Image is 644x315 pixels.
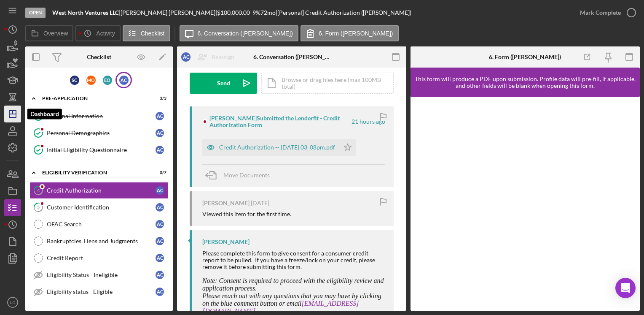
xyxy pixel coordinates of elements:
div: Bankruptcies, Liens and Judgments [47,238,156,244]
div: 3 / 3 [151,96,166,101]
div: Checklist [87,54,111,60]
a: Credit ReportAC [30,250,169,266]
label: 6. Form ([PERSON_NAME]) [319,30,393,37]
div: Credit Authorization -- [DATE] 03_08pm.pdf [219,144,335,151]
div: | [Personal] Credit Authorization ([PERSON_NAME]) [276,9,411,16]
div: 9 % [252,9,260,16]
a: Personal DemographicsAC [30,125,169,141]
button: ACReassign [177,49,243,65]
div: Reassign [212,49,234,65]
div: Initial Eligibility Questionnaire [47,147,156,153]
span: Note: Consent is required to proceed with the eligibility review and application process. [202,277,384,292]
div: [PERSON_NAME] Submitted the Lenderfit - Credit Authorization Form [209,115,350,128]
div: A C [156,112,164,120]
button: Checklist [123,25,170,41]
tspan: 4 [37,187,40,193]
div: Personal Demographics [47,130,156,136]
div: 6. Form ([PERSON_NAME]) [489,54,561,60]
a: Initial Eligibility QuestionnaireAC [30,141,169,158]
a: Eligibility status - EligibleAC [30,283,169,300]
div: A C [156,186,164,195]
div: A C [156,271,164,279]
span: Please reach out with any questions that you may have by clicking on the blue comment button or e... [202,292,381,315]
div: Personal Information [47,113,156,119]
div: M O [86,76,96,85]
div: Send [217,73,230,94]
div: 6. Conversation ([PERSON_NAME]) [253,54,330,60]
div: Viewed this item for the first time. [202,211,291,217]
div: A C [156,146,164,154]
div: Eligibility Status - Ineligible [47,272,156,278]
div: A C [156,254,164,262]
div: | [52,9,121,16]
b: West North Ventures LLC [52,9,119,16]
div: 0 / 7 [151,170,166,175]
time: 2025-09-01 19:08 [352,118,385,125]
div: A C [119,76,129,85]
a: Personal InformationAC [30,108,169,125]
iframe: Lenderfit form [419,106,632,302]
div: Open Intercom Messenger [615,278,636,298]
div: Eligibility status - Eligible [47,288,156,295]
a: 5Customer IdentificationAC [30,199,169,216]
div: $100,000.00 [217,9,252,16]
a: Bankruptcies, Liens and JudgmentsAC [30,233,169,250]
span: Move Documents [223,171,270,179]
div: [PERSON_NAME] [202,239,250,245]
div: A C [156,203,164,212]
button: Move Documents [202,165,278,186]
div: OFAC Search [47,221,156,228]
button: LC [4,294,21,311]
tspan: 5 [37,204,40,210]
div: Open [25,8,46,18]
div: A C [156,288,164,296]
div: Credit Report [47,255,156,261]
a: 4Credit AuthorizationAC [30,182,169,199]
a: [EMAIL_ADDRESS][DOMAIN_NAME] [202,300,359,315]
div: Customer Identification [47,204,156,211]
time: 2025-09-01 14:10 [251,200,269,206]
div: S C [70,76,79,85]
div: A C [156,237,164,245]
div: Eligibility Verification [42,170,145,175]
div: This form will produce a PDF upon submission. Profile data will pre-fill, if applicable, and othe... [415,76,636,89]
div: [PERSON_NAME] [PERSON_NAME] | [121,9,217,16]
div: Credit Authorization [47,187,156,194]
a: OFAC SearchAC [30,216,169,233]
button: 6. Conversation ([PERSON_NAME]) [180,25,298,41]
button: 6. Form ([PERSON_NAME]) [301,25,399,41]
label: Activity [96,30,115,37]
button: Mark Complete [572,4,640,21]
button: Overview [25,25,73,41]
label: Checklist [141,30,165,37]
button: Activity [75,25,120,41]
label: 6. Conversation ([PERSON_NAME]) [198,30,293,37]
button: Send [190,73,257,94]
div: Pre-Application [42,96,145,101]
div: [PERSON_NAME] [202,200,250,206]
div: Please complete this form to give consent for a consumer credit report to be pulled. If you have ... [202,250,385,270]
div: Mark Complete [580,4,621,21]
div: A C [156,220,164,228]
div: E O [103,76,112,85]
div: 72 mo [260,9,276,16]
label: Overview [43,30,68,37]
button: Credit Authorization -- [DATE] 03_08pm.pdf [202,139,356,156]
div: A C [181,52,191,62]
div: A C [156,129,164,137]
text: LC [10,300,15,305]
a: Eligibility Status - IneligibleAC [30,266,169,283]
